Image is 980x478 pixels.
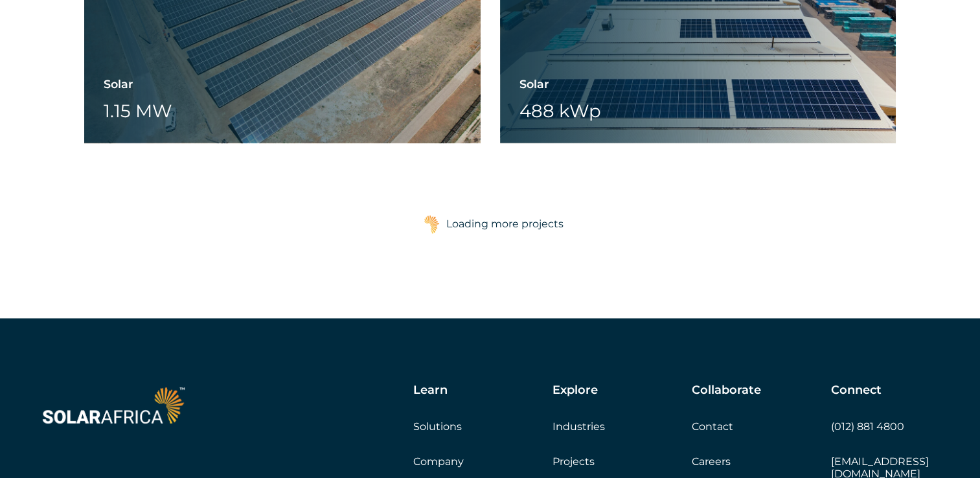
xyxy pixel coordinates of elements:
[553,455,595,467] a: Projects
[413,455,464,467] a: Company
[692,420,733,432] a: Contact
[831,420,904,432] a: (012) 881 4800
[424,214,440,234] img: Africa.png
[413,383,448,397] h5: Learn
[553,383,598,397] h5: Explore
[692,383,761,397] h5: Collaborate
[553,420,605,432] a: Industries
[692,455,731,467] a: Careers
[446,211,564,237] div: Loading more projects
[413,420,462,432] a: Solutions
[831,383,882,397] h5: Connect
